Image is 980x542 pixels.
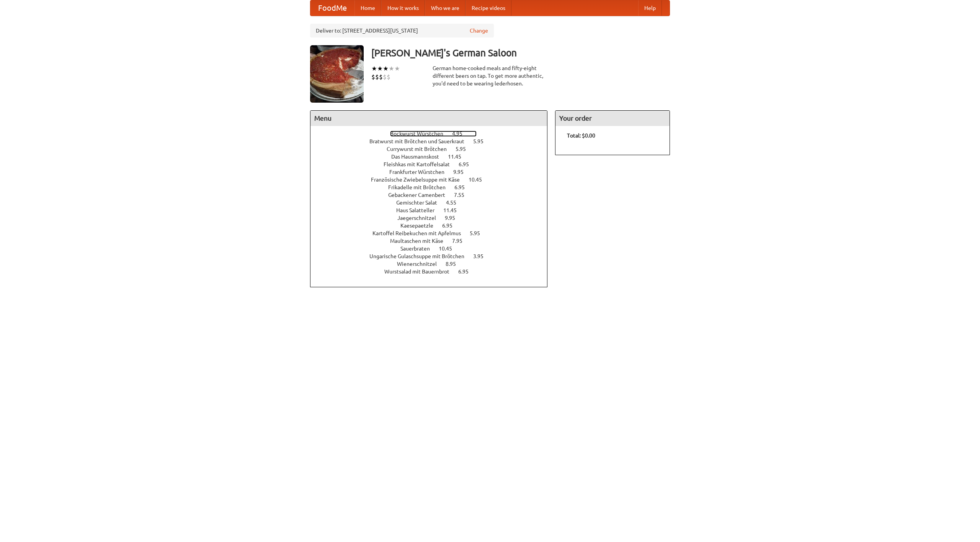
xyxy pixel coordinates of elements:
[445,215,463,221] span: 9.95
[371,177,467,183] span: Französische Zwiebelsuppe mit Käse
[400,223,441,229] span: Kaesepaetzle
[384,161,457,167] span: Fleishkas mit Kartoffelsalat
[448,154,469,160] span: 11.45
[433,64,547,87] div: German home-cooked meals and fifty-eight different beers on tap. To get more authentic, you'd nee...
[369,253,498,259] a: Ungarische Gulaschsuppe mit Brötchen 3.95
[473,138,491,144] span: 5.95
[389,64,394,73] li: ★
[389,169,452,175] span: Frankfurter Würstchen
[388,184,453,190] span: Frikadelle mit Brötchen
[397,215,469,221] a: Jaegerschnitzel 9.95
[446,200,464,206] span: 4.55
[387,146,480,152] a: Currywurst mit Brötchen 5.95
[400,246,466,252] a: Sauerbraten 10.45
[377,64,383,73] li: ★
[383,64,389,73] li: ★
[389,169,478,175] a: Frankfurter Würstchen 9.95
[400,246,438,252] span: Sauerbraten
[390,238,451,244] span: Maultaschen mit Käse
[371,45,670,61] h3: [PERSON_NAME]'s German Saloon
[371,64,377,73] li: ★
[387,73,390,81] li: $
[384,269,457,275] span: Wurstsalad mit Bauernbrot
[469,177,490,183] span: 10.45
[391,154,475,160] a: Das Hausmannskost 11.45
[381,0,425,16] a: How it works
[439,246,460,252] span: 10.45
[452,131,470,137] span: 4.95
[400,223,467,229] a: Kaesepaetzle 6.95
[396,207,471,213] a: Haus Salatteller 11.45
[310,45,364,103] img: angular.jpg
[452,238,470,244] span: 7.95
[369,253,472,259] span: Ungarische Gulaschsuppe mit Brötchen
[394,64,400,73] li: ★
[396,207,442,213] span: Haus Salatteller
[383,73,387,81] li: $
[459,161,477,167] span: 6.95
[375,73,379,81] li: $
[310,111,547,126] h4: Menu
[384,161,483,167] a: Fleishkas mit Kartoffelsalat 6.95
[396,200,445,206] span: Gemischter Salat
[454,184,472,190] span: 6.95
[470,230,488,236] span: 5.95
[458,269,476,275] span: 6.95
[555,111,670,126] h4: Your order
[369,138,498,144] a: Bratwurst mit Brötchen und Sauerkraut 5.95
[388,192,479,198] a: Gebackener Camenbert 7.55
[397,261,470,267] a: Wienerschnitzel 8.95
[379,73,383,81] li: $
[425,0,465,16] a: Who we are
[354,0,381,16] a: Home
[453,169,471,175] span: 9.95
[470,27,488,34] a: Change
[446,261,464,267] span: 8.95
[310,24,494,38] div: Deliver to: [STREET_ADDRESS][US_STATE]
[454,192,472,198] span: 7.55
[391,154,447,160] span: Das Hausmannskost
[442,223,460,229] span: 6.95
[388,192,453,198] span: Gebackener Camenbert
[396,200,470,206] a: Gemischter Salat 4.55
[310,0,354,16] a: FoodMe
[567,133,595,139] b: Total: $0.00
[388,184,479,190] a: Frikadelle mit Brötchen 6.95
[371,73,375,81] li: $
[473,253,491,259] span: 3.95
[397,215,444,221] span: Jaegerschnitzel
[372,230,469,236] span: Kartoffel Reibekuchen mit Apfelmus
[387,146,454,152] span: Currywurst mit Brötchen
[372,230,494,236] a: Kartoffel Reibekuchen mit Apfelmus 5.95
[390,131,451,137] span: Bockwurst Würstchen
[369,138,472,144] span: Bratwurst mit Brötchen und Sauerkraut
[390,238,477,244] a: Maultaschen mit Käse 7.95
[371,177,496,183] a: Französische Zwiebelsuppe mit Käse 10.45
[638,0,662,16] a: Help
[465,0,511,16] a: Recipe videos
[384,269,483,275] a: Wurstsalad mit Bauernbrot 6.95
[443,207,464,213] span: 11.45
[397,261,444,267] span: Wienerschnitzel
[390,131,477,137] a: Bockwurst Würstchen 4.95
[456,146,474,152] span: 5.95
